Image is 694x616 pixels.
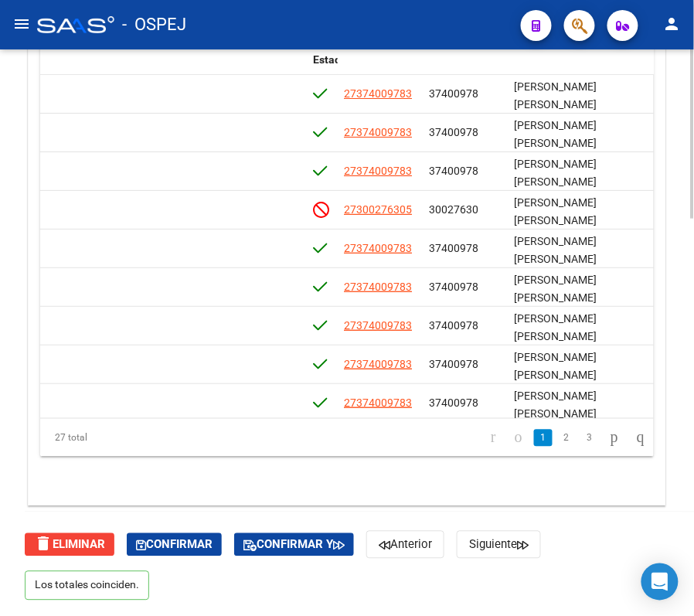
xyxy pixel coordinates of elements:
span: Anterior [379,538,432,552]
span: [PERSON_NAME] [PERSON_NAME] [514,196,597,226]
span: Confirmar y [243,538,345,552]
span: 27374009783 [344,358,412,370]
button: Anterior [366,531,444,559]
a: go to previous page [508,430,529,447]
div: 27 total [40,419,163,458]
span: - OSPEJ [122,8,186,42]
a: go to next page [604,430,625,447]
span: 27374009783 [344,319,412,332]
datatable-header-cell: Documento [423,26,508,94]
mat-icon: delete [34,535,53,553]
div: Open Intercom Messenger [641,563,679,601]
datatable-header-cell: Afiliado Estado [307,26,338,94]
span: Eliminar [34,538,105,552]
span: 27374009783 [344,165,412,177]
span: 37400978 [429,87,478,100]
span: [PERSON_NAME] [PERSON_NAME] [514,312,597,342]
span: [PERSON_NAME] [PERSON_NAME] [514,119,597,149]
span: [PERSON_NAME] [PERSON_NAME] [514,158,597,188]
span: 37400978 [429,319,478,332]
span: Afiliado Estado [313,36,352,66]
span: 37400978 [429,358,478,370]
span: Siguiente [469,538,529,552]
a: go to last page [630,430,651,447]
mat-icon: person [663,15,682,33]
span: [PERSON_NAME] [PERSON_NAME] [514,351,597,381]
span: 27300276305 [344,203,412,216]
datatable-header-cell: Descripción [152,26,307,94]
span: Confirmar [136,538,213,552]
span: [PERSON_NAME] [PERSON_NAME] [514,274,597,304]
button: Siguiente [457,531,541,559]
span: [PERSON_NAME] [PERSON_NAME] [514,390,597,420]
a: 3 [580,430,599,447]
span: 27374009783 [344,87,412,100]
a: 2 [557,430,576,447]
span: 37400978 [429,126,478,138]
datatable-header-cell: Nombre Completo [508,26,662,94]
button: Eliminar [25,533,114,556]
span: 27374009783 [344,396,412,409]
span: [PERSON_NAME] [PERSON_NAME] [514,80,597,111]
li: page 2 [555,425,578,451]
p: Los totales coinciden. [25,571,149,601]
span: 37400978 [429,281,478,293]
span: 30027630 [429,203,478,216]
li: page 1 [532,425,555,451]
span: 27374009783 [344,281,412,293]
a: go to first page [484,430,503,447]
span: 37400978 [429,396,478,409]
a: 1 [534,430,553,447]
mat-icon: menu [12,15,31,33]
li: page 3 [578,425,601,451]
span: 27374009783 [344,242,412,254]
datatable-header-cell: CUIL [338,26,423,94]
span: 37400978 [429,165,478,177]
span: 37400978 [429,242,478,254]
span: 27374009783 [344,126,412,138]
span: [PERSON_NAME] [PERSON_NAME] [514,235,597,265]
button: Confirmar y [234,533,354,556]
button: Confirmar [127,533,222,556]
